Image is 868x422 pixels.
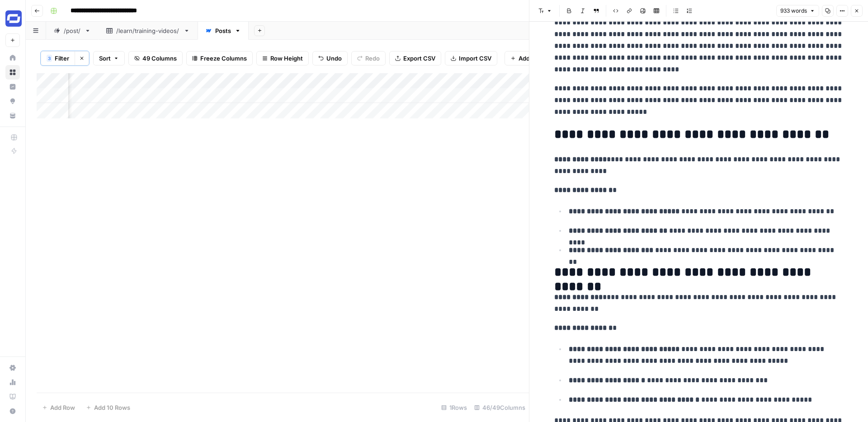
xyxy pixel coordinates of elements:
a: Settings [5,361,20,375]
a: Your Data [5,108,20,123]
button: Export CSV [389,51,441,66]
div: 1 Rows [438,400,471,415]
button: Workspace: Synthesia [5,7,20,30]
span: Redo [365,54,380,63]
button: Freeze Columns [186,51,253,66]
span: 49 Columns [142,54,177,63]
a: Opportunities [5,94,20,108]
span: Row Height [270,54,303,63]
a: /learn/training-videos/ [99,22,198,40]
span: 933 words [780,7,807,15]
div: /post/ [64,26,81,35]
button: Redo [351,51,386,66]
button: Add Row [37,400,80,415]
a: Insights [5,80,20,94]
a: /post/ [46,22,99,40]
span: Undo [326,54,342,63]
button: Undo [312,51,348,66]
a: Usage [5,375,20,389]
div: Posts [215,26,231,35]
a: Posts [198,22,249,40]
span: Export CSV [403,54,435,63]
button: 933 words [776,5,819,17]
div: 46/49 Columns [471,400,529,415]
span: Import CSV [459,54,491,63]
span: Freeze Columns [200,54,247,63]
button: Add 10 Rows [80,400,136,415]
a: Learning Hub [5,389,20,404]
span: Add Column [519,54,553,63]
span: Sort [99,54,111,63]
span: Add Row [50,403,75,412]
img: Synthesia Logo [5,10,22,27]
button: Help + Support [5,404,20,418]
a: Home [5,51,20,65]
span: Filter [55,54,69,63]
a: Browse [5,65,20,80]
div: /learn/training-videos/ [116,26,180,35]
button: 3Filter [41,51,75,66]
button: 49 Columns [128,51,183,66]
div: 3 [47,55,52,62]
span: Add 10 Rows [94,403,130,412]
span: 3 [48,55,51,62]
button: Import CSV [445,51,497,66]
button: Row Height [256,51,309,66]
button: Add Column [505,51,559,66]
button: Sort [93,51,125,66]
